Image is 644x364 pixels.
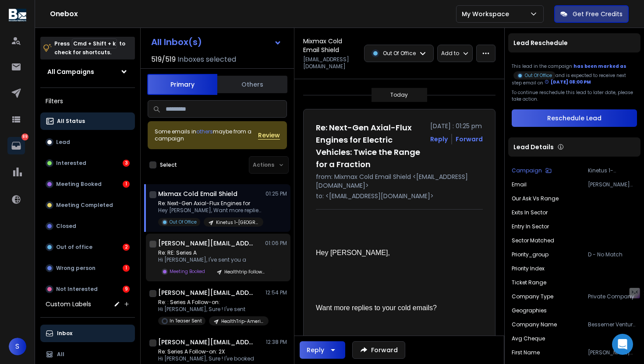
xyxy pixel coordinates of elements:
span: others [196,128,213,135]
p: D - No Match [588,251,637,258]
p: Add to [441,50,459,57]
div: This lead in the campaign and is expected to receive next step email on [512,63,637,86]
button: Reply [300,341,345,359]
p: priority_group [512,251,548,258]
div: Hey [PERSON_NAME], [316,248,476,258]
p: from: Mixmax Cold Email Shield <[EMAIL_ADDRESS][DOMAIN_NAME]> [316,172,483,190]
button: Review [258,131,280,140]
div: Open Intercom Messenger [612,334,633,355]
button: Out of office2 [40,238,135,256]
div: Reply [307,346,324,354]
p: Re: RE: Series A [158,249,263,256]
button: Primary [147,74,217,95]
div: 9 [123,286,130,293]
h1: [PERSON_NAME][EMAIL_ADDRESS][DOMAIN_NAME] [158,288,255,297]
img: logo [9,9,26,21]
p: Re: Next-Gen Axial-Flux Engines for [158,200,263,207]
h1: Mixmax Cold Email Shield [303,37,359,54]
div: 1 [123,181,130,188]
p: [PERSON_NAME][EMAIL_ADDRESS][DOMAIN_NAME] [588,181,637,188]
button: Meeting Booked1 [40,175,135,193]
p: Not Interested [56,286,98,293]
p: our ask vs range [512,195,559,202]
button: Reply [430,135,448,143]
p: Bessemer Venture Partners [588,321,637,328]
button: Inbox [40,325,135,342]
p: Out Of Office [170,219,197,225]
button: Meeting Completed [40,196,135,214]
div: Some emails in maybe from a campaign [155,128,258,142]
p: Campaign [512,167,542,174]
h1: Onebox [50,9,456,19]
p: Press to check for shortcuts. [54,39,125,57]
button: S [9,338,26,355]
p: Private Company [588,293,637,300]
button: Lead [40,133,135,151]
p: Hi [PERSON_NAME], Sure ! I've sent [158,306,263,313]
button: Campaign [512,167,552,174]
p: Meeting Booked [56,181,102,188]
p: Out of office [56,244,92,251]
p: First Name [512,349,540,356]
p: geographies [512,307,547,314]
p: Kinetus 1-[GEOGRAPHIC_DATA] [588,167,637,174]
button: Closed [40,217,135,235]
p: Out Of Office [383,50,416,57]
p: Inbox [57,330,72,337]
p: HealthTrip-Americas 3 [221,318,263,325]
p: All Status [57,118,85,125]
p: Lead Details [513,143,554,151]
p: Company Name [512,321,557,328]
div: [DATE] 08:00 PM [545,79,591,85]
p: Re: : Series A Follow-on: [158,299,263,306]
p: Meeting Completed [56,202,113,209]
p: Meeting Booked [170,268,205,275]
p: ticket range [512,279,546,286]
p: Hi [PERSON_NAME], Sure ! I've booked [158,355,263,362]
p: Lead [56,139,70,146]
button: Wrong person1 [40,259,135,277]
p: Interested [56,160,86,167]
p: [EMAIL_ADDRESS][DOMAIN_NAME] [303,56,359,70]
p: to: <[EMAIL_ADDRESS][DOMAIN_NAME]> [316,192,483,200]
p: Kinetus 1-[GEOGRAPHIC_DATA] [216,219,258,226]
p: sector matched [512,237,554,244]
p: Hi [PERSON_NAME], I've sent you a [158,256,263,263]
p: 89 [21,133,28,140]
button: All Inbox(s) [144,33,289,51]
button: Not Interested9 [40,280,135,298]
h1: [PERSON_NAME][EMAIL_ADDRESS][PERSON_NAME][DOMAIN_NAME] [158,239,255,248]
h3: Inboxes selected [177,54,236,65]
button: Forward [352,341,405,359]
p: Closed [56,223,76,230]
a: 89 [7,137,25,154]
button: All [40,346,135,363]
span: 519 / 519 [151,54,176,65]
div: Forward [456,135,483,143]
label: Select [160,161,177,168]
h1: Re: Next-Gen Axial-Flux Engines for Electric Vehicles: Twice the Range for a Fraction [316,122,425,171]
div: Want more replies to your cold emails? [316,304,476,313]
h3: Filters [40,95,135,107]
p: avg cheque [512,335,545,342]
div: 2 [123,244,130,251]
button: All Campaigns [40,63,135,80]
p: priority index [512,265,545,272]
span: has been marked as [573,63,626,70]
p: exits in sector [512,209,548,216]
p: Healthtrip Followon [224,269,266,275]
h1: All Inbox(s) [151,38,202,46]
p: To continue reschedule this lead to later date, please take action. [512,89,637,102]
p: entry in sector [512,223,549,230]
span: Cmd + Shift + k [72,38,117,49]
p: In Teaser Sent [170,318,202,324]
p: 01:06 PM [265,240,287,247]
p: 12:38 PM [266,339,287,346]
p: 01:25 PM [265,190,287,197]
p: Lead Reschedule [513,38,568,47]
button: Interested3 [40,154,135,172]
button: Get Free Credits [554,5,629,23]
h1: Mixmax Cold Email Shield [158,189,237,198]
